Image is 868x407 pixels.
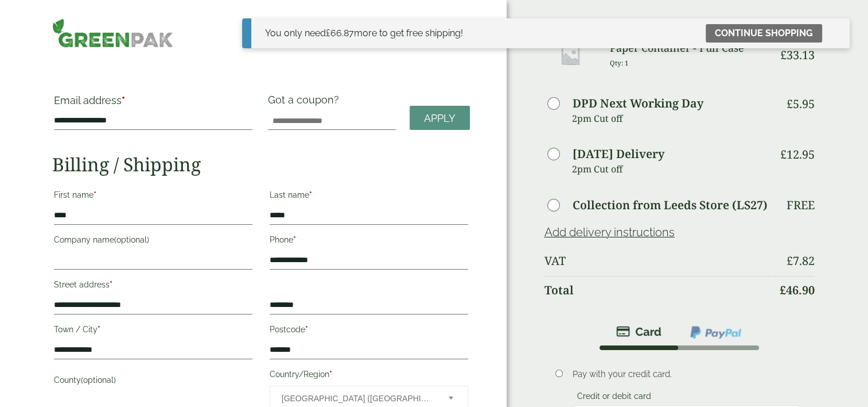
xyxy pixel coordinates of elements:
span: £ [780,282,786,298]
label: Phone [270,232,468,251]
label: County [54,372,252,391]
p: 2pm Cut off [572,160,772,178]
label: Town / City [54,321,252,341]
img: stripe.png [616,325,661,339]
bdi: 46.90 [780,282,815,298]
label: Postcode [270,321,468,341]
a: Apply [410,106,470,130]
abbr: required [305,325,308,334]
label: Company name [54,232,252,251]
th: VAT [544,247,772,275]
span: (optional) [81,375,116,385]
label: Country/Region [270,366,468,386]
label: Got a coupon? [268,94,344,112]
bdi: 7.82 [787,253,815,268]
span: £ [787,253,793,268]
img: ppcp-gateway.png [689,325,742,340]
label: First name [54,187,252,206]
bdi: 5.95 [787,96,815,112]
p: 2pm Cut off [572,110,772,127]
abbr: required [293,235,296,244]
bdi: 12.95 [780,147,815,162]
span: £ [326,28,330,39]
span: (optional) [114,235,149,244]
abbr: required [94,190,96,199]
label: Email address [54,95,252,112]
span: Apply [424,112,456,125]
th: Total [544,276,772,304]
label: Last name [270,187,468,206]
img: GreenPak Supplies [52,18,173,48]
label: Collection from Leeds Store (LS27) [573,199,768,211]
abbr: required [329,370,332,379]
label: Street address [54,277,252,296]
abbr: required [98,325,100,334]
span: 66.87 [326,28,354,39]
label: Credit or debit card [573,391,656,404]
small: Qty: 1 [610,59,629,67]
h2: Billing / Shipping [52,153,470,175]
span: £ [787,96,793,112]
a: Add delivery instructions [544,225,675,239]
span: £ [780,147,787,162]
p: Free [787,198,815,212]
a: Continue shopping [706,24,822,43]
label: DPD Next Working Day [573,98,703,109]
abbr: required [309,190,312,199]
abbr: required [110,280,112,289]
label: [DATE] Delivery [573,148,664,160]
div: You only need more to get free shipping! [265,26,463,40]
p: Pay with your credit card. [573,368,798,381]
abbr: required [122,94,125,106]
